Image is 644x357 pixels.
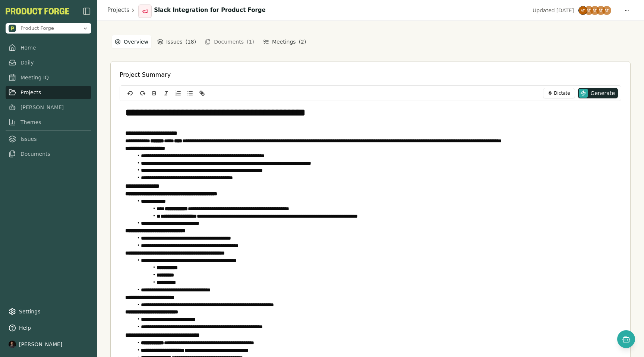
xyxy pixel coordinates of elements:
[6,23,91,34] button: Open organization switcher
[173,89,183,98] button: Ordered
[602,6,611,15] img: Adam Tucker
[6,338,91,351] button: [PERSON_NAME]
[6,305,91,318] a: Settings
[260,35,309,48] button: Meetings
[125,89,136,98] button: undo
[617,330,635,348] button: Open chat
[6,8,69,15] button: PF-Logo
[543,88,575,98] button: Dictate
[185,38,196,45] span: ( 18 )
[6,41,91,54] a: Home
[6,132,91,146] a: Issues
[591,89,615,97] span: Generate
[247,38,254,45] span: ( 1 )
[6,147,91,161] a: Documents
[82,7,91,16] button: Close Sidebar
[556,7,574,14] span: [DATE]
[299,38,306,45] span: ( 2 )
[137,89,148,98] button: redo
[107,6,129,15] a: Projects
[6,101,91,114] a: [PERSON_NAME]
[120,70,171,79] h2: Project Summary
[554,90,570,96] span: Dictate
[197,89,207,98] button: Link
[6,8,69,15] img: Product Forge
[578,88,618,98] button: Generate
[9,341,16,348] img: profile
[528,5,616,16] button: Updated[DATE]Adam TuckerAdam TuckerAdam TuckerAdam TuckerAdam Tucker
[9,25,16,32] img: Product Forge
[6,86,91,99] a: Projects
[6,321,91,335] button: Help
[112,35,151,48] button: Overview
[185,89,195,98] button: Bullet
[82,7,91,16] img: sidebar
[590,6,599,15] img: Adam Tucker
[596,6,605,15] img: Adam Tucker
[149,89,160,98] button: Bold
[578,6,587,15] img: Adam Tucker
[584,6,593,15] img: Adam Tucker
[6,56,91,69] a: Daily
[20,25,54,32] span: Product Forge
[154,35,199,48] button: Issues
[6,116,91,129] a: Themes
[533,7,555,14] span: Updated
[201,36,259,48] button: Documents
[161,89,171,98] button: Italic
[6,71,91,84] a: Meeting IQ
[154,6,266,15] h1: Slack Integration for Product Forge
